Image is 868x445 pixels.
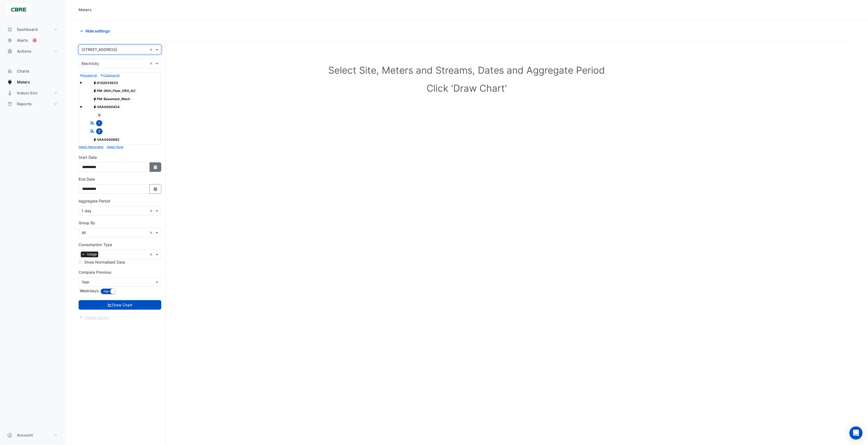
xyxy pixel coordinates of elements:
[80,73,97,78] button: Expand All
[150,61,154,66] span: Clear
[7,49,13,54] app-icon: Actions
[4,35,61,46] button: Alerts
[4,77,61,88] button: Meters
[150,230,154,235] span: Clear
[96,120,103,126] span: 1
[17,79,30,85] span: Meters
[107,145,123,149] small: Select None
[17,27,38,32] span: Dashboard
[150,252,154,257] span: Clear
[96,112,103,118] span: 0
[7,68,13,74] app-icon: Charts
[100,74,120,77] small: Collapse All
[17,68,29,74] span: Charts
[17,101,32,107] span: Reports
[79,288,99,294] label: Weekdays:
[87,82,846,94] h1: Click 'Draw Chart'
[91,104,122,110] span: VAAA000454
[93,105,97,109] fa-icon: Electricity
[7,101,13,107] app-icon: Reports
[153,187,158,191] fa-icon: Select Date
[79,176,95,182] label: End Date
[79,198,110,204] label: Aggregate Period
[90,129,95,133] fa-icon: Reportable
[17,90,37,96] span: Indoor Env
[79,220,95,226] label: Group By
[17,38,28,43] span: Alerts
[93,138,97,142] fa-icon: Electricity
[17,432,33,438] span: Account
[91,88,138,94] span: PM-26th_Floor_VRO_AC
[7,4,31,15] img: Company Logo
[7,38,13,43] app-icon: Alerts
[4,88,61,98] button: Indoor Env
[153,165,158,169] fa-icon: Select Date
[4,46,61,57] button: Actions
[79,154,97,160] label: Start Date
[79,300,161,310] button: Draw Chart
[93,81,97,85] fa-icon: Electricity
[91,80,121,86] span: 6102033633
[79,269,111,275] label: Compare Previous
[32,38,37,43] div: Tooltip anchor
[96,128,103,135] span: 2
[4,66,61,77] button: Charts
[79,144,103,149] button: Select Reportable
[150,208,154,214] span: Clear
[87,64,846,76] h1: Select Site, Meters and Streams, Dates and Aggregate Period
[93,89,97,93] fa-icon: Electricity
[81,252,86,257] span: ×
[85,28,110,34] span: Hide settings
[79,26,114,36] button: Hide settings
[7,90,13,96] app-icon: Indoor Env
[4,24,61,35] button: Dashboard
[79,242,112,247] label: Consumption Type
[849,426,863,440] div: Open Intercom Messenger
[80,74,97,77] small: Expand All
[7,27,13,32] app-icon: Dashboard
[107,144,123,149] button: Select None
[17,49,31,54] span: Actions
[79,145,103,149] small: Select Reportable
[93,97,97,101] fa-icon: Electricity
[86,252,98,257] span: Usage
[4,98,61,109] button: Reports
[100,73,120,78] button: Collapse All
[79,315,109,319] app-escalated-ticket-create-button: Please draw the charts first
[91,137,122,143] span: VAAA000892
[7,79,13,85] app-icon: Meters
[90,121,95,125] fa-icon: Reportable
[79,7,92,13] div: Meters
[91,96,133,102] span: PM-Basement_Mech
[4,430,61,441] button: Account
[150,47,154,52] span: Clear
[84,259,125,265] label: Show Normalised Data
